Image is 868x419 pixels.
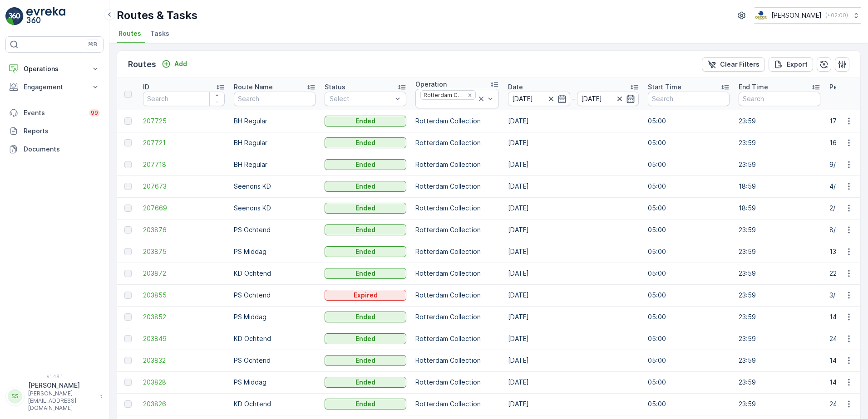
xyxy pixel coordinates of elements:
td: 05:00 [643,219,734,241]
div: Toggle Row Selected [124,270,132,277]
button: [PERSON_NAME](+02:00) [755,7,861,24]
p: Ended [355,247,375,256]
p: Operation [415,80,447,89]
td: Rotterdam Collection [411,241,503,263]
p: Reports [24,127,100,136]
td: [DATE] [503,110,643,132]
a: 203832 [143,356,225,365]
a: 207673 [143,182,225,191]
button: Ended [325,377,406,388]
p: Ended [355,334,375,343]
img: basis-logo_rgb2x.png [755,10,768,20]
td: 05:00 [643,110,734,132]
div: Toggle Row Selected [124,379,132,386]
input: Search [143,92,225,106]
div: Toggle Row Selected [124,292,132,299]
td: Rotterdam Collection [411,284,503,306]
p: [PERSON_NAME] [771,11,822,20]
a: 207721 [143,138,225,147]
span: 207725 [143,117,225,126]
div: Toggle Row Selected [124,161,132,168]
p: Ended [355,312,375,322]
input: dd/mm/yyyy [577,92,639,106]
td: [DATE] [503,371,643,393]
td: Rotterdam Collection [411,263,503,284]
button: Ended [325,399,406,409]
td: PS Middag [229,241,320,263]
button: SS[PERSON_NAME][PERSON_NAME][EMAIL_ADDRESS][DOMAIN_NAME] [5,381,104,412]
p: Select [330,94,392,103]
td: BH Regular [229,110,320,132]
p: End Time [739,83,768,92]
div: Rotterdam Collection [421,91,464,99]
button: Ended [325,355,406,366]
button: Clear Filters [702,57,765,72]
td: KD Ochtend [229,263,320,284]
td: 23:59 [734,219,825,241]
p: Ended [355,378,375,387]
td: [DATE] [503,350,643,371]
div: Toggle Row Selected [124,335,132,342]
td: [DATE] [503,284,643,306]
td: BH Regular [229,132,320,154]
td: PS Middag [229,306,320,328]
td: 05:00 [643,241,734,263]
td: Rotterdam Collection [411,197,503,219]
input: Search [739,92,820,106]
input: Search [234,92,316,106]
td: [DATE] [503,175,643,197]
input: dd/mm/yyyy [508,92,570,106]
td: 23:59 [734,110,825,132]
div: Toggle Row Selected [124,205,132,212]
button: Ended [325,137,406,148]
button: Export [769,57,813,72]
a: 203876 [143,225,225,234]
p: Ended [355,117,375,126]
td: PS Ochtend [229,284,320,306]
p: [PERSON_NAME] [28,381,95,390]
td: 05:00 [643,197,734,219]
td: Rotterdam Collection [411,132,503,154]
button: Ended [325,181,406,192]
p: Start Time [648,83,681,92]
span: 203852 [143,312,225,322]
td: Rotterdam Collection [411,175,503,197]
td: 23:59 [734,306,825,328]
p: 99 [91,109,98,117]
td: Rotterdam Collection [411,110,503,132]
div: Toggle Row Selected [124,400,132,408]
td: Rotterdam Collection [411,328,503,350]
p: Ended [355,160,375,169]
div: Toggle Row Selected [124,117,132,125]
p: ⌘B [88,41,97,48]
div: Toggle Row Selected [124,313,132,321]
span: 203875 [143,247,225,256]
span: Routes [118,29,141,38]
p: Route Name [234,83,273,92]
p: [PERSON_NAME][EMAIL_ADDRESS][DOMAIN_NAME] [28,390,95,412]
button: Ended [325,159,406,170]
td: Seenons KD [229,175,320,197]
td: 18:59 [734,175,825,197]
span: 203826 [143,400,225,409]
td: 23:59 [734,393,825,415]
td: 05:00 [643,393,734,415]
td: Rotterdam Collection [411,350,503,371]
div: Toggle Row Selected [124,183,132,190]
span: 203855 [143,291,225,300]
td: Rotterdam Collection [411,306,503,328]
p: Status [325,83,345,92]
td: 05:00 [643,371,734,393]
p: Documents [24,145,100,154]
a: 203828 [143,378,225,387]
button: Ended [325,116,406,127]
a: Reports [5,122,104,140]
button: Ended [325,312,406,322]
p: Ended [355,138,375,147]
button: Operations [5,60,104,78]
span: 203849 [143,334,225,343]
p: Operations [24,64,85,73]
